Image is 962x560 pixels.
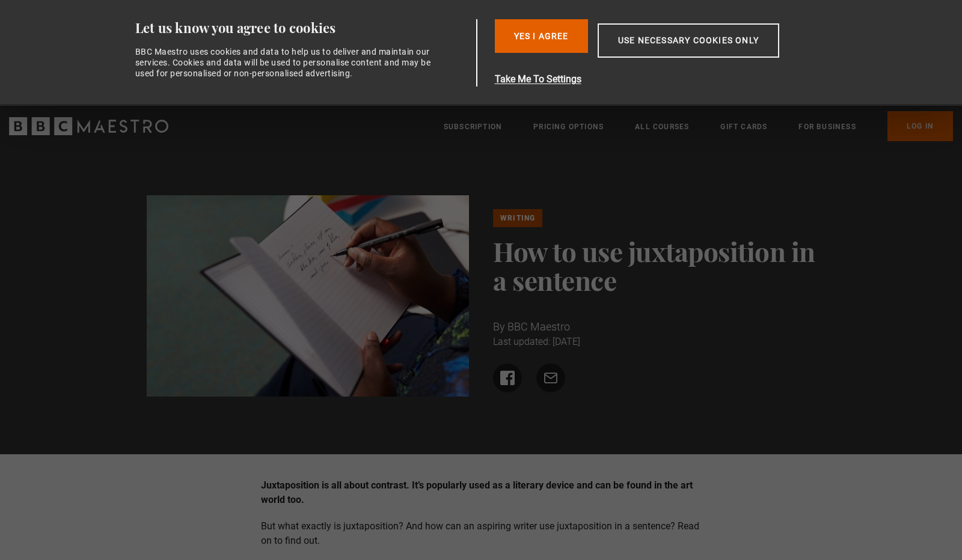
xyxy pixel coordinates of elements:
[720,121,767,133] a: Gift Cards
[887,111,953,141] a: Log In
[495,19,588,53] button: Yes I Agree
[798,121,856,133] a: For business
[135,46,438,79] div: BBC Maestro uses cookies and data to help us to deliver and maintain our services. Cookies and da...
[507,320,570,333] span: BBC Maestro
[261,479,693,505] strong: Juxtaposition is all about contrast. It’s popularly used as a literary device and can be found in...
[533,121,604,133] a: Pricing Options
[493,237,816,294] h1: How to use juxtaposition in a sentence
[493,336,580,347] time: Last updated: [DATE]
[444,111,953,141] nav: Primary
[444,121,502,133] a: Subscription
[135,19,472,37] div: Let us know you agree to cookies
[635,121,689,133] a: All Courses
[261,519,702,548] p: But what exactly is juxtaposition? And how can an aspiring writer use juxtaposition in a sentence...
[147,195,470,397] img: Malorie Blackman writing
[495,72,836,87] button: Take Me To Settings
[493,209,542,227] a: Writing
[9,117,168,135] svg: BBC Maestro
[493,320,505,333] span: By
[598,23,779,58] button: Use necessary cookies only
